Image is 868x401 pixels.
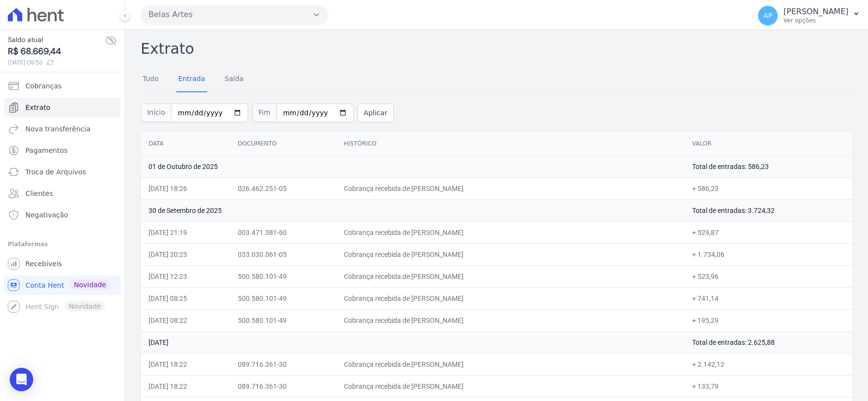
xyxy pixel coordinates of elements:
button: Aplicar [358,104,394,122]
span: Nova transferência [25,124,90,134]
span: Início [141,104,171,122]
td: 026.462.251-05 [230,177,336,199]
td: Cobrança recebida de [PERSON_NAME] [336,265,684,287]
td: + 133,79 [684,375,852,397]
td: [DATE] 18:26 [141,177,230,199]
td: [DATE] 18:22 [141,353,230,375]
span: Recebíveis [25,259,62,269]
a: Extrato [4,98,121,117]
td: 033.030.061-05 [230,243,336,265]
td: 500.580.101-49 [230,265,336,287]
td: 30 de Setembro de 2025 [141,199,684,221]
td: Cobrança recebida de [PERSON_NAME] [336,375,684,397]
td: + 523,96 [684,265,852,287]
td: + 2.142,12 [684,353,852,375]
span: Troca de Arquivos [25,167,86,177]
td: Cobrança recebida de [PERSON_NAME] [336,353,684,375]
td: + 529,87 [684,221,852,243]
td: [DATE] 08:25 [141,287,230,309]
span: Saldo atual [8,35,105,45]
td: Total de entradas: 2.625,88 [684,331,852,353]
td: 01 de Outubro de 2025 [141,155,684,177]
p: [PERSON_NAME] [783,7,848,17]
h2: Extrato [141,38,852,60]
td: 500.580.101-49 [230,309,336,331]
a: Clientes [4,184,121,203]
a: Entrada [176,67,207,92]
span: Pagamentos [25,146,67,155]
span: Extrato [25,103,50,112]
td: 089.716.361-30 [230,375,336,397]
p: Ver opções [783,17,848,24]
td: + 741,14 [684,287,852,309]
td: [DATE] 21:19 [141,221,230,243]
td: Total de entradas: 3.724,32 [684,199,852,221]
span: Conta Hent [25,280,64,290]
td: Cobrança recebida de [PERSON_NAME] [336,243,684,265]
th: Valor [684,132,852,156]
td: [DATE] [141,331,684,353]
td: + 1.734,06 [684,243,852,265]
th: Histórico [336,132,684,156]
span: Negativação [25,210,68,220]
span: [DATE] 09:53 [8,58,105,67]
td: + 586,23 [684,177,852,199]
td: Total de entradas: 586,23 [684,155,852,177]
span: AP [763,12,772,19]
nav: Sidebar [8,76,117,317]
td: 500.580.101-49 [230,287,336,309]
td: + 195,29 [684,309,852,331]
a: Negativação [4,205,121,225]
td: 089.716.361-30 [230,353,336,375]
a: Cobranças [4,76,121,96]
td: [DATE] 08:22 [141,309,230,331]
td: 003.471.381-60 [230,221,336,243]
th: Data [141,132,230,156]
td: [DATE] 20:23 [141,243,230,265]
td: Cobrança recebida de [PERSON_NAME] [336,309,684,331]
a: Troca de Arquivos [4,162,121,182]
a: Nova transferência [4,119,121,139]
a: Saída [223,67,246,92]
span: R$ 68.669,44 [8,45,105,58]
span: Novidade [70,279,110,290]
div: Plataformas [8,238,117,250]
th: Documento [230,132,336,156]
span: Clientes [25,189,53,198]
a: Recebíveis [4,254,121,274]
a: Tudo [141,67,161,92]
td: Cobrança recebida de [PERSON_NAME] [336,221,684,243]
span: Cobranças [25,81,62,91]
span: Fim [252,104,276,122]
td: Cobrança recebida de [PERSON_NAME] [336,287,684,309]
a: Conta Hent Novidade [4,275,121,295]
button: AP [PERSON_NAME] Ver opções [750,2,868,29]
td: [DATE] 18:22 [141,375,230,397]
a: Pagamentos [4,141,121,160]
td: Cobrança recebida de [PERSON_NAME] [336,177,684,199]
button: Belas Artes [141,5,328,24]
td: [DATE] 12:23 [141,265,230,287]
div: Open Intercom Messenger [10,368,33,391]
